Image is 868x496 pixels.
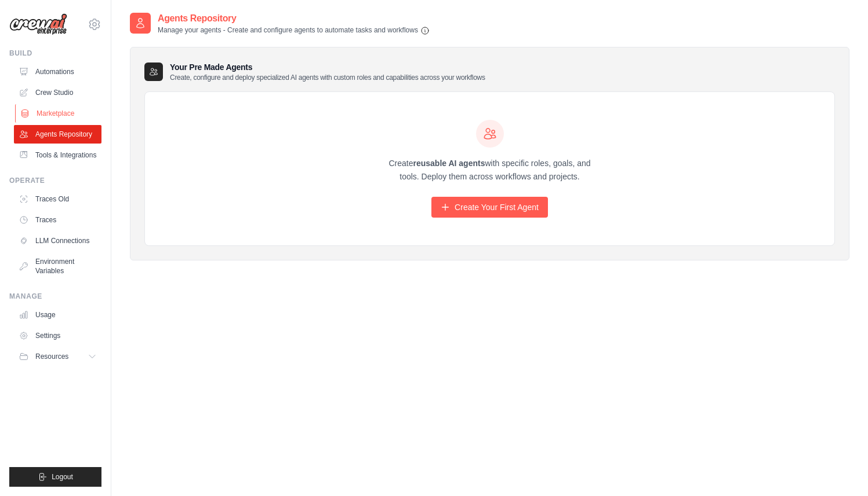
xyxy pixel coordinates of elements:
a: Automations [14,63,101,81]
a: Environment Variables [14,252,101,280]
div: Manage [9,292,101,301]
p: Manage your agents - Create and configure agents to automate tasks and workflows [158,25,430,35]
button: Resources [14,347,101,366]
div: Operate [9,176,101,185]
span: Logout [52,472,73,482]
span: Resources [35,352,68,361]
a: Create Your First Agent [431,197,548,218]
a: Tools & Integrations [14,146,101,164]
a: LLM Connections [14,232,101,250]
strong: reusable AI agents [413,159,485,168]
a: Usage [14,306,101,324]
a: Settings [14,326,101,345]
button: Logout [9,467,101,487]
a: Agents Repository [14,125,101,144]
p: Create, configure and deploy specialized AI agents with custom roles and capabilities across your... [170,73,485,82]
a: Marketplace [15,104,103,123]
a: Traces [14,211,101,229]
img: Logo [9,13,67,35]
h2: Agents Repository [158,12,430,25]
a: Traces Old [14,190,101,208]
a: Crew Studio [14,83,101,102]
div: Build [9,49,101,58]
p: Create with specific roles, goals, and tools. Deploy them across workflows and projects. [379,157,601,183]
h3: Your Pre Made Agents [170,61,485,82]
